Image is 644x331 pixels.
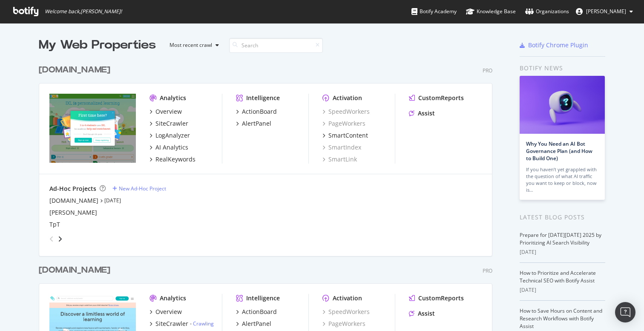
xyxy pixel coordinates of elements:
div: RealKeywords [155,155,195,164]
a: New Ad-Hoc Project [112,185,166,192]
div: [DOMAIN_NAME] [39,264,110,276]
a: [DOMAIN_NAME] [49,196,98,205]
div: [DATE] [520,248,605,256]
div: SiteCrawler [155,119,188,128]
a: Assist [409,309,435,318]
div: AlertPanel [242,119,271,128]
div: Analytics [160,94,186,102]
div: Activation [333,94,362,102]
a: SmartContent [322,131,368,140]
a: LogAnalyzer [149,131,190,140]
div: Assist [418,109,435,118]
a: PageWorkers [322,119,365,128]
a: AI Analytics [149,143,188,152]
div: SiteCrawler [155,319,188,328]
div: [DATE] [520,286,605,294]
a: CustomReports [409,294,464,302]
a: Overview [149,308,182,316]
div: New Ad-Hoc Project [119,185,166,192]
a: [DATE] [104,197,121,204]
a: AlertPanel [236,319,271,328]
div: Analytics [160,294,186,302]
span: Welcome back, [PERSON_NAME] ! [45,8,122,15]
a: Prepare for [DATE][DATE] 2025 by Prioritizing AI Search Visibility [520,231,601,246]
a: Botify Chrome Plugin [520,41,588,49]
div: Pro [483,67,492,74]
div: Overview [155,308,182,316]
a: How to Prioritize and Accelerate Technical SEO with Botify Assist [520,269,596,284]
a: TpT [49,220,60,229]
a: ActionBoard [236,107,277,116]
a: [DOMAIN_NAME] [39,64,114,76]
a: SpeedWorkers [322,308,370,316]
input: Search [229,38,323,53]
div: Open Intercom Messenger [615,302,635,322]
a: SiteCrawler [149,119,188,128]
div: Pro [483,267,492,274]
div: Most recent crawl [170,43,212,48]
div: Botify Chrome Plugin [528,41,588,49]
div: If you haven’t yet grappled with the question of what AI traffic you want to keep or block, now is… [526,166,598,193]
a: Assist [409,109,435,118]
div: Assist [418,309,435,318]
a: RealKeywords [149,155,195,164]
div: angle-right [57,235,63,243]
a: [PERSON_NAME] [49,208,97,217]
a: Overview [149,107,182,116]
div: angle-left [46,232,57,246]
a: SmartLink [322,155,357,164]
a: CustomReports [409,94,464,102]
img: Why You Need an AI Bot Governance Plan (and How to Build One) [520,76,605,134]
div: Latest Blog Posts [520,213,605,222]
div: Knowledge Base [466,7,516,16]
div: AlertPanel [242,319,271,328]
div: Organizations [525,7,569,16]
a: SpeedWorkers [322,107,370,116]
span: John McLendon [586,8,626,15]
a: Crawling [193,320,214,327]
div: LogAnalyzer [155,131,190,140]
div: CustomReports [418,294,464,302]
div: Intelligence [246,94,280,102]
div: Activation [333,294,362,302]
div: CustomReports [418,94,464,102]
div: SmartContent [328,131,368,140]
img: IXL.com [49,94,136,163]
div: Overview [155,107,182,116]
a: [DOMAIN_NAME] [39,264,114,276]
div: My Web Properties [39,37,156,54]
div: ActionBoard [242,107,277,116]
a: Why You Need an AI Bot Governance Plan (and How to Build One) [526,140,592,162]
a: PageWorkers [322,319,365,328]
button: [PERSON_NAME] [569,5,640,18]
div: Botify Academy [411,7,457,16]
div: [DOMAIN_NAME] [39,64,110,76]
a: SiteCrawler- Crawling [149,319,214,328]
div: - [190,320,214,327]
button: Most recent crawl [163,38,222,52]
div: Botify news [520,63,605,73]
a: AlertPanel [236,119,271,128]
div: Intelligence [246,294,280,302]
div: Ad-Hoc Projects [49,184,96,193]
a: ActionBoard [236,308,277,316]
div: AI Analytics [155,143,188,152]
a: SmartIndex [322,143,361,152]
a: How to Save Hours on Content and Research Workflows with Botify Assist [520,307,602,330]
div: ActionBoard [242,308,277,316]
